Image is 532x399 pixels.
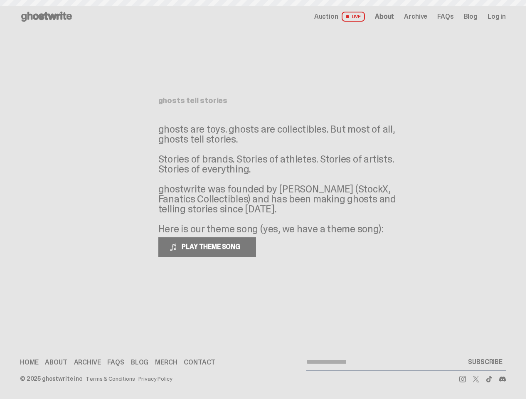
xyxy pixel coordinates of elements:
[464,13,478,20] a: Blog
[131,359,148,366] a: Blog
[86,376,135,382] a: Terms & Conditions
[107,359,124,366] a: FAQs
[158,124,408,234] p: ghosts are toys. ghosts are collectibles. But most of all, ghosts tell stories. Stories of brands...
[20,376,82,382] div: © 2025 ghostwrite inc
[314,12,365,22] a: Auction LIVE
[74,359,101,366] a: Archive
[158,97,368,104] h1: ghosts tell stories
[342,12,365,22] span: LIVE
[404,13,427,20] a: Archive
[375,13,394,20] a: About
[184,359,215,366] a: Contact
[465,354,506,370] button: SUBSCRIBE
[437,13,453,20] a: FAQs
[314,13,338,20] span: Auction
[20,359,38,366] a: Home
[158,237,256,257] button: PLAY THEME SONG
[138,376,172,382] a: Privacy Policy
[178,242,245,251] span: PLAY THEME SONG
[488,13,506,20] a: Log in
[45,359,67,366] a: About
[155,359,177,366] a: Merch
